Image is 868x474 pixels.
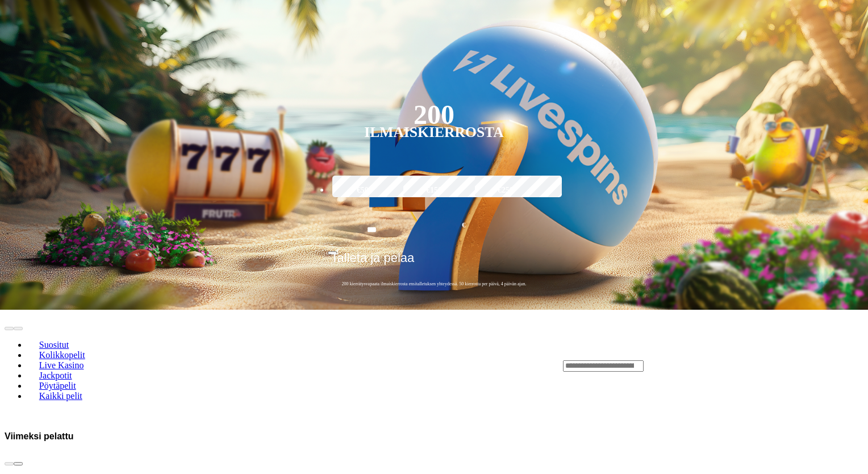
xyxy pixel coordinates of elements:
button: prev slide [5,462,14,465]
span: Jackpotit [35,371,77,380]
span: Pöytäpelit [35,381,81,390]
label: €50 [329,174,396,207]
a: Jackpotit [27,367,84,384]
span: Live Kasino [35,360,89,370]
span: 200 kierrätysvapaata ilmaiskierrosta ensitalletuksen yhteydessä. 50 kierrosta per päivä, 4 päivän... [328,281,541,287]
div: 200 [414,108,454,122]
button: Talleta ja pelaa [328,250,541,274]
label: €150 [400,174,467,207]
input: Search [563,360,644,372]
button: prev slide [5,327,14,330]
a: Live Kasino [27,357,95,374]
span: Kolikkopelit [35,350,90,360]
span: Talleta ja pelaa [331,251,415,273]
span: € [337,247,340,254]
div: Ilmaiskierrosta [364,126,504,139]
button: next slide [14,327,23,330]
button: next slide [14,462,23,465]
a: Suositut [27,336,81,354]
a: Pöytäpelit [27,377,87,394]
span: Suositut [35,340,73,350]
label: €250 [472,174,539,207]
span: Kaikki pelit [35,391,87,401]
nav: Lobby [5,321,540,410]
a: Kaikki pelit [27,388,94,405]
header: Lobby [5,310,863,421]
h3: Viimeksi pelattu [5,431,74,442]
a: Kolikkopelit [27,347,97,364]
span: € [462,220,465,231]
